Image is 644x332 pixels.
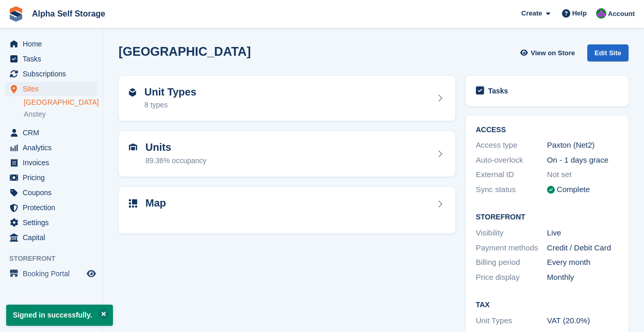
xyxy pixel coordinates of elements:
[476,169,547,181] div: External ID
[476,154,547,166] div: Auto-overlock
[476,315,547,327] div: Unit Types
[23,155,85,170] span: Invoices
[608,9,635,19] span: Account
[596,8,606,19] img: James Bambury
[488,86,508,96] h2: Tasks
[521,8,542,19] span: Create
[5,230,97,245] a: menu
[144,86,196,98] h2: Unit Types
[23,185,85,200] span: Coupons
[547,242,618,254] div: Credit / Debit Card
[547,154,618,166] div: On - 1 days grace
[24,98,97,107] a: [GEOGRAPHIC_DATA]
[5,37,97,51] a: menu
[23,37,85,51] span: Home
[145,197,166,209] h2: Map
[5,52,97,66] a: menu
[23,230,85,245] span: Capital
[129,199,137,208] img: map-icn-33ee37083ee616e46c38cad1a60f524a97daa1e2b2c8c0bc3eb3415660979fc1.svg
[119,76,455,121] a: Unit Types 8 types
[587,44,629,66] a: Edit Site
[144,100,196,110] div: 8 types
[85,267,97,280] a: Preview store
[6,305,113,326] p: Signed in successfully.
[476,257,547,268] div: Billing period
[476,227,547,239] div: Visibility
[519,44,579,61] a: View on Store
[24,109,97,119] a: Anstey
[5,200,97,215] a: menu
[531,48,575,58] span: View on Store
[23,140,85,155] span: Analytics
[23,125,85,140] span: CRM
[5,155,97,170] a: menu
[476,126,618,134] h2: ACCESS
[119,187,455,234] a: Map
[5,67,97,81] a: menu
[5,215,97,230] a: menu
[23,266,85,281] span: Booking Portal
[9,254,103,264] span: Storefront
[587,44,629,61] div: Edit Site
[129,88,136,97] img: unit-type-icn-2b2737a686de81e16bb02015468b77c625bbabd49415b5ef34ead5e3b44a266d.svg
[119,131,455,177] a: Units 89.36% occupancy
[476,184,547,196] div: Sync status
[145,141,206,153] h2: Units
[547,272,618,283] div: Monthly
[23,215,85,230] span: Settings
[28,5,109,22] a: Alpha Self Storage
[547,169,618,181] div: Not set
[547,257,618,268] div: Every month
[557,184,590,196] div: Complete
[23,67,85,81] span: Subscriptions
[119,44,251,58] h2: [GEOGRAPHIC_DATA]
[476,139,547,151] div: Access type
[572,8,587,19] span: Help
[5,170,97,185] a: menu
[5,125,97,140] a: menu
[547,227,618,239] div: Live
[476,242,547,254] div: Payment methods
[145,155,206,166] div: 89.36% occupancy
[23,82,85,96] span: Sites
[5,266,97,281] a: menu
[547,315,618,327] div: VAT (20.0%)
[476,301,618,309] h2: Tax
[23,170,85,185] span: Pricing
[5,140,97,155] a: menu
[476,213,618,222] h2: Storefront
[8,6,24,22] img: stora-icon-8386f47178a22dfd0bd8f6a31ec36ba5ce8667c1dd55bd0f319d3a0aa187defe.svg
[129,144,137,151] img: unit-icn-7be61d7bf1b0ce9d3e12c5938cc71ed9869f7b940bace4675aadf7bd6d80202e.svg
[23,52,85,66] span: Tasks
[547,139,618,151] div: Paxton (Net2)
[5,185,97,200] a: menu
[23,200,85,215] span: Protection
[5,82,97,96] a: menu
[476,272,547,283] div: Price display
